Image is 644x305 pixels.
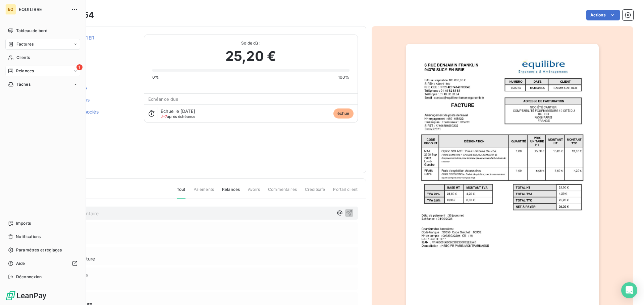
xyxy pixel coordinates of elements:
span: Déconnexion [16,274,42,280]
span: Tout [177,186,185,199]
div: Open Intercom Messenger [621,282,637,298]
img: Logo LeanPay [5,290,47,301]
span: EQUILIBRE [19,7,67,12]
span: J+7 [161,114,167,119]
span: Relances [222,186,240,198]
span: Commentaires [268,186,297,198]
span: 100% [338,74,350,80]
span: Aide [16,260,25,266]
span: Solde dû : [152,40,350,46]
span: Imports [16,220,31,226]
span: 0% [152,74,159,80]
span: Échéance due [148,96,179,102]
span: Factures [16,41,34,47]
span: Tableau de bord [16,28,47,34]
span: Échue le [DATE] [161,108,195,114]
span: Relances [16,68,34,74]
span: après échéance [161,115,196,119]
span: Clients [16,55,30,61]
button: Actions [586,10,620,20]
span: Paramètres et réglages [16,247,62,253]
span: Avoirs [248,186,260,198]
span: Paiements [194,186,214,198]
span: 25,20 € [225,46,276,66]
span: 1 [76,64,83,70]
div: EQ [5,4,16,15]
span: échue [333,108,354,119]
span: Notifications [16,234,41,240]
span: Tâches [16,81,31,87]
a: Aide [5,258,80,269]
span: Creditsafe [305,186,325,198]
span: Portail client [333,186,358,198]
